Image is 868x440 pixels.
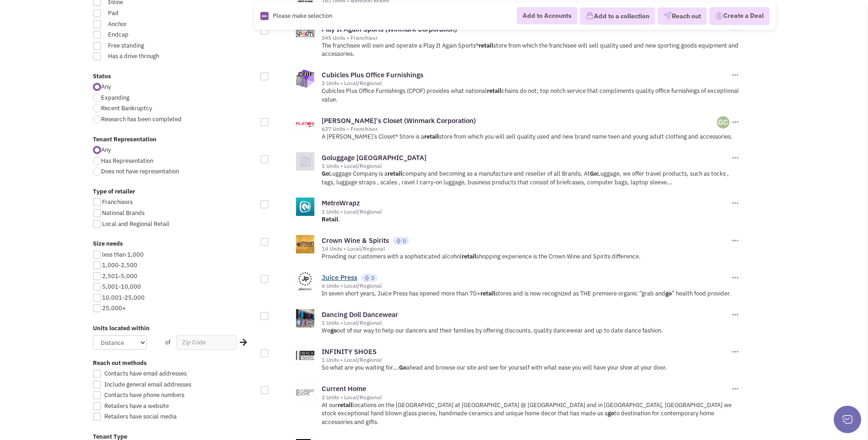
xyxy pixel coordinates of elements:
[371,274,374,281] span: 3
[322,170,740,187] p: Luggage Company is a company and becoming as a manufacture and reseller of all Brands, At Luggage...
[104,391,184,399] span: Contacts have phone numbers
[322,70,423,79] a: Cubicles Plus Office Furnishings
[665,290,672,297] b: go
[322,394,730,401] div: 2 Units • Local/Regional
[322,215,338,223] b: Retail
[102,261,137,269] span: 1,000-2,500
[93,324,255,333] label: Units located within
[93,240,255,248] label: Size needs
[322,80,730,87] div: 2 Units • Local/Regional
[322,273,357,282] a: Juice Press
[104,370,187,377] span: Contacts have email addresses
[101,104,152,112] span: Recent Bankruptcy
[260,12,269,20] img: Rectangle.png
[322,310,398,319] a: Dancing Doll Dancewear
[322,290,740,298] p: In seven short years, Juice Press has opened more than 70+ stores and is now recognized as THE pr...
[479,42,493,49] b: retail
[322,42,740,59] p: The franchisee will own and operate a Play It Again Sports® store from which the franchisee will ...
[658,7,707,25] button: Reach out
[102,294,145,301] span: 10,001-25,000
[322,34,730,42] div: 345 Units • Franchisor
[165,338,170,346] span: of
[101,167,179,175] span: Does not have representation
[104,381,191,388] span: Include general email addresses
[396,238,401,244] img: locallyfamous-upvote.png
[663,11,672,20] img: VectorPaper_Plane.png
[102,220,169,228] span: Local and Regional Retail
[322,282,730,290] div: 6 Units • Local/Regional
[102,209,145,217] span: National Brands
[322,384,366,393] a: Current Home
[322,162,730,170] div: 1 Units • Local/Regional
[93,188,255,196] label: Type of retailer
[517,7,577,24] button: Add to Accounts
[462,252,476,260] b: retail
[101,94,129,102] span: Expanding
[102,9,204,18] span: Pad
[234,337,248,349] div: Search Nearby
[338,401,352,409] b: retail
[273,11,332,19] span: Please make selection
[102,283,141,290] span: 5,001-10,000
[403,237,406,244] span: 0
[102,251,144,258] span: less than 1,000
[102,42,204,50] span: Free standing
[101,157,153,165] span: Has Representation
[102,272,137,280] span: 2,501-5,000
[104,413,177,420] span: Retailers have social media
[330,327,337,334] b: go
[322,245,730,252] div: 14 Units • Local/Regional
[322,199,360,207] a: MetroWrapz
[322,356,730,364] div: 1 Units • Local/Regional
[101,146,111,154] span: Any
[322,327,740,335] p: We out of our way to help our dancers and their families by offering discounts, quality dancewear...
[93,135,255,144] label: Tenant Representation
[580,7,655,25] button: Add to a collection
[322,401,740,427] p: At our locations on the [GEOGRAPHIC_DATA] at [GEOGRAPHIC_DATA] @ [GEOGRAPHIC_DATA] and in [GEOGRA...
[102,20,204,29] span: Anchor
[322,170,329,177] b: Go
[590,170,597,177] b: Go
[176,335,237,350] input: Zip Code
[102,198,133,206] span: Franchisors
[322,364,740,372] p: So what are you waiting for…. ahead and browse our site and see for yourself with what ease you w...
[102,31,204,39] span: Endcap
[101,83,111,91] span: Any
[399,364,406,371] b: Go
[715,11,723,21] img: Deal-Dollar.png
[608,409,614,417] b: go
[322,215,740,224] p: .
[322,347,377,356] a: INFINITY SHOES
[93,359,255,368] label: Reach out methods
[104,402,169,410] span: Retailers have a website
[322,125,717,133] div: 627 Units • Franchisor
[487,87,501,95] b: retail
[364,275,370,281] img: locallyfamous-upvote.png
[322,236,389,245] a: Crown Wine & Spirits
[388,170,402,177] b: retail
[102,52,204,61] span: Has a drive through
[322,319,730,327] div: 1 Units • Local/Regional
[322,252,740,261] p: Providing our customers with a sophisticated alcohol shopping experience is the Crown Wine and Sp...
[322,133,740,141] p: A [PERSON_NAME]’s Closet® Store is a store from which you will sell quality used and new brand na...
[322,153,426,162] a: Goluggage [GEOGRAPHIC_DATA]
[424,133,439,140] b: retail
[102,304,126,312] span: 25,000+
[586,11,594,20] img: icon-collection-lavender.png
[93,72,255,81] label: Status
[709,7,770,25] button: Create a Deal
[101,115,182,123] span: Research has been completed
[322,116,476,125] a: [PERSON_NAME]'s Closet (Winmark Corporation)
[717,116,729,129] img: 4gsb4SvoTEGolcWcxLFjKw.png
[322,208,730,215] div: 1 Units • Local/Regional
[322,87,740,104] p: Cubicles Plus Office Furnishings (CPOF) provides what national chains do not; top notch service t...
[480,290,495,297] b: retail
